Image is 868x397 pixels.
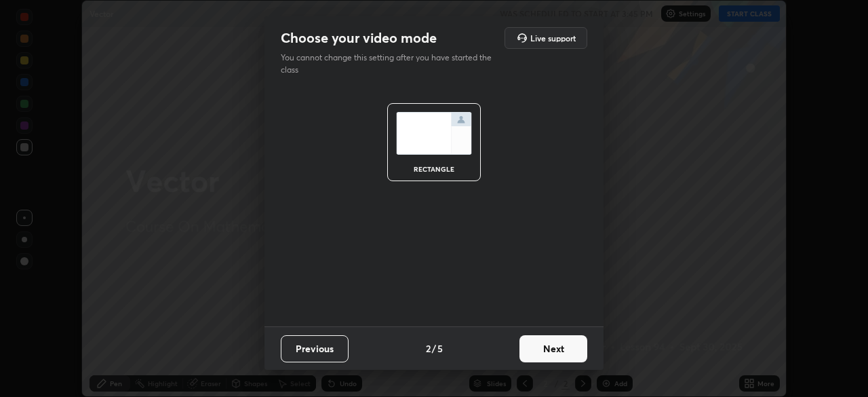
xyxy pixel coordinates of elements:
[426,341,431,356] h4: 2
[281,335,349,362] button: Previous
[281,29,437,47] h2: Choose your video mode
[432,341,436,356] h4: /
[407,166,461,172] div: rectangle
[530,34,576,42] h5: Live support
[281,52,500,76] p: You cannot change this setting after you have started the class
[519,335,587,362] button: Next
[396,112,472,155] img: normalScreenIcon.ae25ed63.svg
[437,341,443,356] h4: 5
